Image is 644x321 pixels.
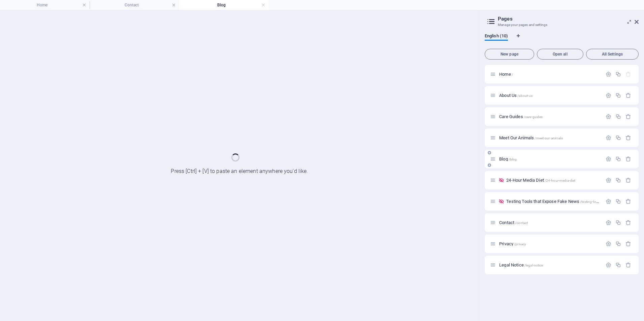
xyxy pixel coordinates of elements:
span: /24-hour-media-diet [545,179,576,182]
div: Privacy/privacy [497,242,602,246]
div: Duplicate [615,71,621,77]
div: The startpage cannot be deleted [625,71,631,77]
div: Remove [625,241,631,247]
span: /legal-notice [524,263,543,267]
div: Settings [606,156,611,162]
span: All Settings [589,52,636,56]
div: Blog/blog [497,157,602,161]
span: Privacy [499,241,526,246]
span: /contact [515,221,528,225]
h4: Blog [179,1,269,9]
div: Duplicate [615,177,621,183]
span: /about-us [517,94,533,98]
div: Settings [606,241,611,247]
div: Legal Notice/legal-notice [497,263,602,267]
div: Remove [625,135,631,141]
span: Blog [499,156,517,162]
div: Settings [606,262,611,268]
span: /blog [509,157,517,161]
h3: Manage your pages and settings [498,22,625,28]
span: Click to open page [506,178,575,183]
span: /meet-our-animals [535,136,562,140]
span: /privacy [514,242,526,246]
span: Contact [499,220,528,225]
span: / [512,73,513,76]
span: Meet Our Animals [499,135,563,140]
div: Settings [606,177,611,183]
div: Remove [625,156,631,162]
div: Remove [625,220,631,225]
span: New page [488,52,531,56]
div: Remove [625,199,631,204]
div: Duplicate [615,241,621,247]
div: About Us/about-us [497,93,602,98]
span: /care-guides [524,115,543,119]
h2: Pages [498,16,639,22]
span: Care Guides [499,114,543,119]
span: Open all [540,52,580,56]
div: Duplicate [615,135,621,141]
div: Remove [625,93,631,98]
button: New page [485,49,534,60]
button: Open all [537,49,583,60]
div: Duplicate [615,262,621,268]
span: Click to open page [506,199,636,204]
span: Click to open page [499,72,513,77]
div: Settings [606,114,611,119]
div: Remove [625,114,631,119]
div: Duplicate [615,199,621,204]
div: Duplicate [615,156,621,162]
span: /testing-tools-that-expose-fake-news [580,200,636,204]
div: Home/ [497,72,602,76]
button: All Settings [586,49,639,60]
div: Testing Tools that Expose Fake News/testing-tools-that-expose-fake-news [504,199,602,204]
div: 24-Hour Media Diet/24-hour-media-diet [504,178,602,182]
div: Language Tabs [485,33,639,46]
div: Meet Our Animals/meet-our-animals [497,136,602,140]
div: Settings [606,71,611,77]
div: Settings [606,199,611,204]
div: Contact/contact [497,220,602,225]
div: Duplicate [615,220,621,225]
span: About Us [499,93,533,98]
div: Duplicate [615,114,621,119]
div: Remove [625,177,631,183]
div: Settings [606,220,611,225]
span: Legal Notice [499,262,543,267]
div: Settings [606,135,611,141]
div: Duplicate [615,93,621,98]
span: English (10) [485,32,508,41]
div: Care Guides/care-guides [497,114,602,119]
div: Remove [625,262,631,268]
h4: Contact [90,1,179,9]
div: Settings [606,93,611,98]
